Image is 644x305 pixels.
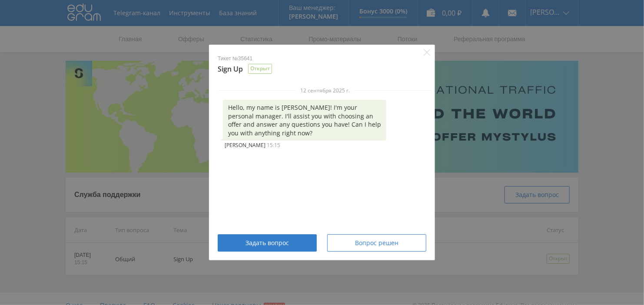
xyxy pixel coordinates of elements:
button: Задать вопрос [218,234,317,252]
div: Sign Up [218,55,426,75]
div: Hello, my name is [PERSON_NAME]! I'm your personal manager. I'll assist you with choosing an offe... [223,100,386,141]
div: Открыт [248,64,272,74]
span: 15:15 [267,141,280,149]
span: 12 сентября 2025 г. [297,88,353,94]
button: Вопрос решен [327,234,426,252]
p: Тикет №35641 [218,55,426,62]
span: Вопрос решен [355,239,398,246]
span: [PERSON_NAME] [225,141,267,149]
span: Задать вопрос [246,239,289,246]
button: Close [424,49,431,56]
